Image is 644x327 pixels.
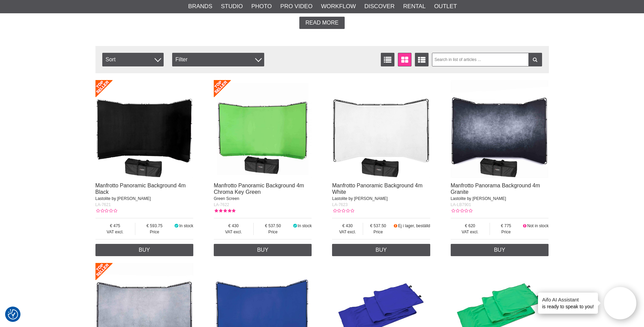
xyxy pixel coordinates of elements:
[251,2,272,11] a: Photo
[214,208,236,214] div: Customer rating: 5.00
[542,296,594,303] h4: Aifo AI Assistant
[214,229,253,235] span: VAT excl.
[95,202,111,207] span: LA-7621
[451,208,473,214] div: Customer rating: 0
[214,244,312,256] a: Buy
[214,80,312,178] img: Manfrotto Panoramic Background 4m Chroma Key Green
[363,223,393,229] span: 537.50
[415,53,429,66] a: Extended list
[179,223,193,228] span: In stock
[95,244,194,256] a: Buy
[174,223,179,228] i: In stock
[432,53,542,66] input: Search in list of articles ...
[538,293,598,314] div: is ready to speak to you!
[95,223,135,229] span: 475
[522,223,527,228] i: Not in stock
[280,2,312,11] a: Pro Video
[214,183,304,195] a: Manfrotto Panoramic Background 4m Chroma Key Green
[214,223,253,229] span: 430
[292,223,298,228] i: In stock
[332,202,347,207] span: LA-7623
[188,2,212,11] a: Brands
[221,2,243,11] a: Studio
[393,223,398,228] i: Soon in Stock
[321,2,356,11] a: Workflow
[95,80,194,178] img: Manfrotto Panoramic Background 4m Black
[298,223,312,228] span: In stock
[8,309,18,320] img: Revisit consent button
[332,229,363,235] span: VAT excl.
[451,223,490,229] span: 620
[490,229,522,235] span: Price
[451,80,549,178] img: Manfrotto Panorama Background 4m Granite
[8,308,18,321] button: Consent Preferences
[214,202,229,207] span: LA-7622
[214,196,239,201] span: Green Screen
[490,223,522,229] span: 775
[434,2,457,11] a: Outlet
[305,20,339,26] span: Read more
[95,229,135,235] span: VAT excl.
[398,53,411,66] a: Window
[403,2,426,11] a: Rental
[332,80,430,178] img: Manfrotto Panoramic Background 4m White
[332,223,363,229] span: 430
[102,53,164,66] span: Sort
[254,223,292,229] span: 537.50
[332,196,388,201] span: Lastolite by [PERSON_NAME]
[451,196,506,201] span: Lastolite by [PERSON_NAME]
[135,223,174,229] span: 593.75
[398,223,430,228] span: Ej i lager, beställd
[135,229,174,235] span: Price
[364,2,395,11] a: Discover
[363,229,393,235] span: Price
[332,244,430,256] a: Buy
[381,53,394,66] a: List
[451,229,490,235] span: VAT excl.
[332,208,354,214] div: Customer rating: 0
[254,229,292,235] span: Price
[528,53,542,66] a: Filter
[451,183,540,195] a: Manfrotto Panorama Background 4m Granite
[95,196,151,201] span: Lastolite by [PERSON_NAME]
[451,244,549,256] a: Buy
[451,202,471,207] span: LA-LB7901
[95,183,186,195] a: Manfrotto Panoramic Background 4m Black
[95,208,117,214] div: Customer rating: 0
[332,183,422,195] a: Manfrotto Panoramic Background 4m White
[172,53,264,66] div: Filter
[527,223,549,228] span: Not in stock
